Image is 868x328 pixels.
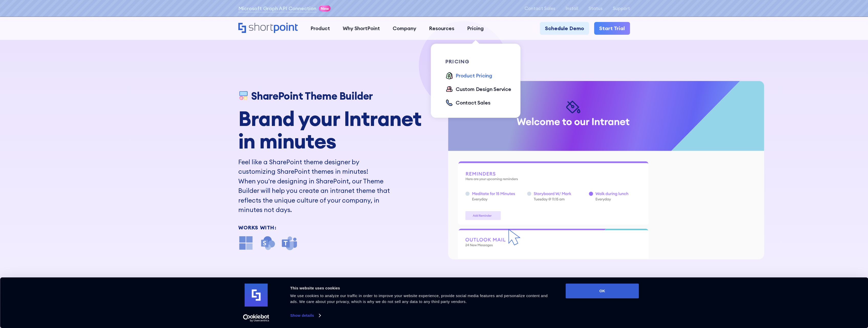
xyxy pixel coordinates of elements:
img: microsoft teams icon [282,235,297,251]
img: microsoft office icon [238,235,254,251]
a: Custom Design Service [445,85,511,94]
a: Company [386,22,423,35]
div: This website uses cookies [290,285,554,291]
a: Why ShortPoint [336,22,386,35]
div: Custom Design Service [456,85,511,93]
a: Status [588,6,603,11]
a: Microsoft Graph API Connection [238,5,316,12]
div: Works With: [238,225,430,230]
a: Pricing [461,22,490,35]
img: SharePoint icon [260,235,275,251]
button: OK [566,284,639,298]
a: Contact Sales [445,99,490,107]
img: logo [245,284,268,307]
div: Company [393,25,416,32]
div: Product Pricing [456,72,492,79]
div: Resources [429,25,454,32]
a: Product [304,22,336,35]
a: Install [565,6,578,11]
a: Home [238,23,298,34]
a: Resources [423,22,461,35]
div: Why ShortPoint [343,25,380,32]
a: Usercentrics Cookiebot - opens in a new window [234,314,278,322]
a: Product Pricing [445,72,492,80]
h1: SharePoint Theme Builder [251,90,373,102]
h2: Feel like a SharePoint theme designer by customizing SharePoint themes in minutes! [238,157,397,177]
div: Product [310,25,330,32]
dotlottie-player: ShortPoint Theme Builder Animation [434,79,767,262]
a: Show details [290,312,320,319]
a: Schedule Demo [540,22,589,35]
span: We use cookies to analyze our traffic in order to improve your website experience, provide social... [290,294,548,304]
a: Contact Sales [524,6,555,11]
div: Contact Sales [456,99,490,107]
div: Pricing [467,25,484,32]
iframe: Chat Widget [776,269,868,328]
div: pricing [445,59,517,64]
p: When you're designing in SharePoint, our Theme Builder will help you create an intranet theme tha... [238,177,397,215]
strong: Brand your Intranet in minutes [238,106,422,154]
a: Start Trial [594,22,630,35]
a: Support [613,6,630,11]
